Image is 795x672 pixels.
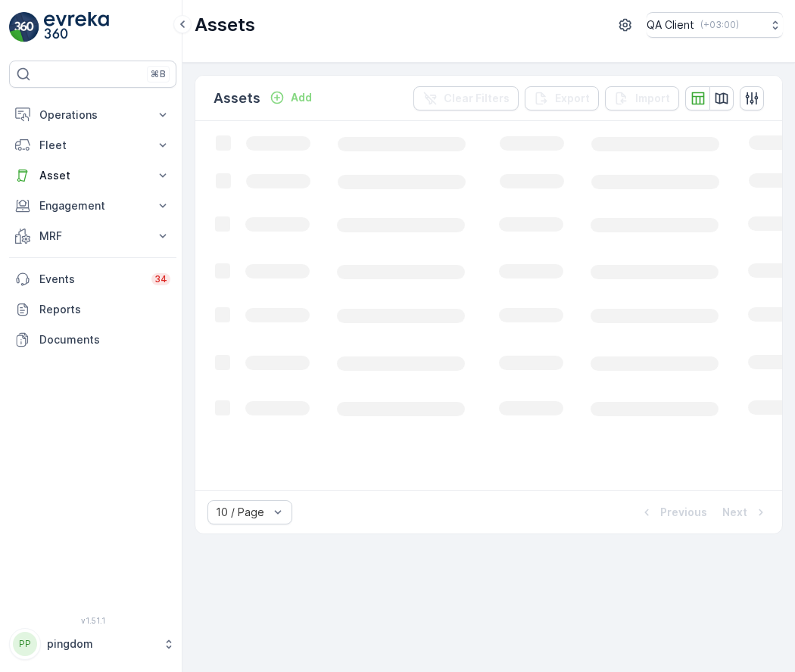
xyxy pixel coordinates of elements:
[9,628,176,660] button: PPpingdom
[722,505,747,520] p: Next
[647,17,694,33] p: QA Client
[9,12,39,42] img: logo
[605,86,679,110] button: Import
[39,138,146,153] p: Fleet
[39,272,142,287] p: Events
[635,91,670,106] p: Import
[660,505,707,520] p: Previous
[638,503,709,521] button: Previous
[39,168,146,183] p: Asset
[9,160,176,191] button: Asset
[413,86,519,110] button: Clear Filters
[9,294,176,325] a: Reports
[47,636,155,652] p: pingdom
[39,107,146,123] p: Operations
[214,88,260,109] p: Assets
[444,91,510,106] p: Clear Filters
[291,90,312,105] p: Add
[9,100,176,130] button: Operations
[154,273,167,285] p: 34
[525,86,599,110] button: Export
[44,12,109,42] img: logo_light-DOdMpM7g.png
[9,221,176,251] button: MRF
[263,89,318,107] button: Add
[39,332,170,347] p: Documents
[39,198,146,213] p: Engagement
[9,616,176,625] span: v 1.51.1
[721,503,770,521] button: Next
[39,229,146,244] p: MRF
[9,130,176,160] button: Fleet
[9,264,176,294] a: Events34
[39,302,170,317] p: Reports
[647,12,783,38] button: QA Client(+03:00)
[9,191,176,221] button: Engagement
[555,91,590,106] p: Export
[13,632,37,656] div: PP
[195,13,255,37] p: Assets
[9,325,176,355] a: Documents
[151,68,166,80] p: ⌘B
[700,19,739,31] p: ( +03:00 )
